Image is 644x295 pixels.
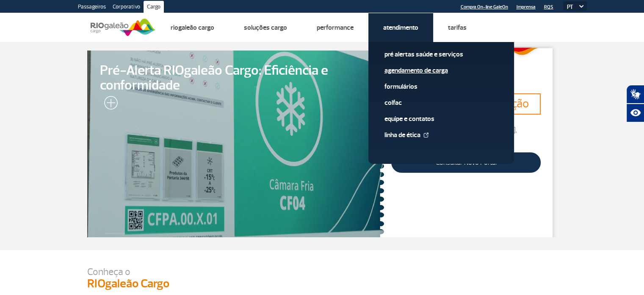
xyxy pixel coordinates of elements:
[383,23,418,32] a: Atendimento
[384,114,498,124] a: Equipe e Contatos
[87,277,557,291] h3: RIOgaleão Cargo
[517,4,536,10] a: Imprensa
[626,85,644,104] button: Abrir tradutor de língua de sinais.
[384,82,498,91] a: Formulários
[317,23,354,32] a: Performance
[461,4,508,10] a: Compra On-line GaleOn
[144,1,164,14] a: Cargo
[244,23,287,32] a: Soluções Cargo
[87,51,384,237] a: Pré-Alerta RIOgaleão Cargo: Eficiência e conformidade
[626,104,644,122] button: Abrir recursos assistivos.
[171,23,214,32] a: Riogaleão Cargo
[384,50,498,59] a: Pré alertas Saúde e Serviços
[100,63,372,93] span: Pré-Alerta RIOgaleão Cargo: Eficiência e conformidade
[384,98,498,107] a: Colfac
[448,23,467,32] a: Tarifas
[544,4,553,10] a: RQS
[100,96,118,113] img: leia-mais
[423,132,428,138] img: External Link Icon
[87,267,557,277] p: Conheça o
[384,66,498,75] a: Agendamento de Carga
[626,85,644,122] div: Plugin de acessibilidade da Hand Talk.
[109,1,144,14] a: Corporativo
[75,1,109,14] a: Passageiros
[384,130,498,140] a: Linha de Ética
